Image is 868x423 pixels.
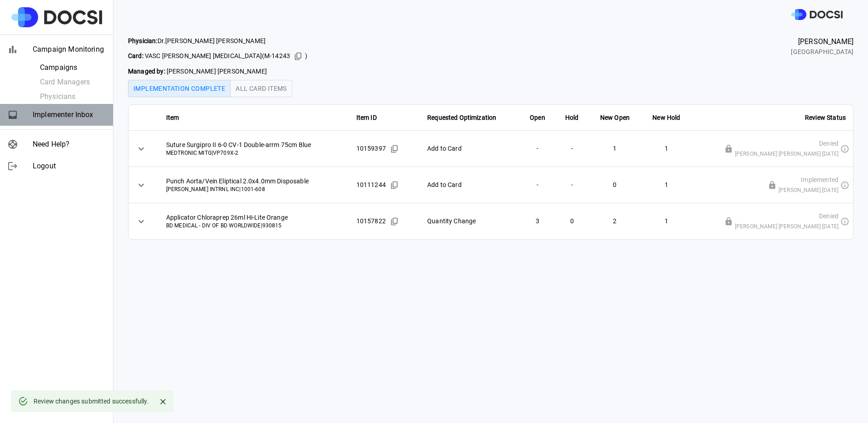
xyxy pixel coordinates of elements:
[356,144,386,153] span: 10159397
[33,44,106,55] span: Campaign Monitoring
[156,395,170,408] button: Close
[805,114,846,121] strong: Review Status
[388,215,401,228] button: Copied!
[40,62,106,73] span: Campaigns
[166,177,342,186] span: Punch Aorta/Vein Eliptical 2.0x4.0mm Disposable
[420,203,520,240] td: Quantity Change
[641,167,691,203] td: 1
[166,186,342,193] span: [PERSON_NAME] INTRNL INC | 1001-608
[356,216,386,226] span: 10157822
[166,114,179,121] strong: Item
[589,167,641,203] td: 0
[520,131,555,167] td: -
[520,167,555,203] td: -
[641,203,691,240] td: 1
[128,37,158,44] strong: Physician:
[779,185,838,196] span: [PERSON_NAME] [DATE]
[791,47,853,57] span: [GEOGRAPHIC_DATA]
[166,140,342,149] span: Suture Surgipro II 6-0 CV-1 Double-arrm 75cm Blue
[128,80,231,97] button: Implementation Complete
[128,52,143,59] strong: Card:
[128,36,307,46] span: Dr. [PERSON_NAME] [PERSON_NAME]
[589,131,641,167] td: 1
[589,203,641,240] td: 2
[11,7,102,27] img: Site Logo
[530,114,545,121] strong: Open
[388,142,401,156] button: Copied!
[735,221,838,232] span: [PERSON_NAME] [PERSON_NAME] [DATE]
[840,217,849,226] svg: This physician requested card update has been or is in the process of being reviewed by another m...
[840,181,849,190] svg: This physician requested card update has been or is in the process of being reviewed by another m...
[555,167,588,203] td: -
[735,149,838,159] span: [PERSON_NAME] [PERSON_NAME] [DATE]
[555,131,588,167] td: -
[128,49,307,63] span: VASC [PERSON_NAME] [MEDICAL_DATA] ( M-14243 )
[555,203,588,240] td: 0
[801,175,838,185] span: Implemented
[600,114,630,121] strong: New Open
[33,161,106,172] span: Logout
[356,180,386,189] span: 10111244
[420,131,520,167] td: Add to Card
[791,9,843,20] img: DOCSI Logo
[520,203,555,240] td: 3
[33,109,106,120] span: Implementer Inbox
[128,67,307,76] span: [PERSON_NAME] [PERSON_NAME]
[34,393,149,409] div: Review changes submitted successfully.
[356,114,377,121] strong: Item ID
[819,211,838,221] span: Denied
[166,149,342,157] span: MEDTRONIC MITG | VP709X-2
[420,167,520,203] td: Add to Card
[166,213,342,222] span: Applicator Chloraprep 26ml Hi-Lite Orange
[128,68,165,75] strong: Managed by:
[427,114,496,121] strong: Requested Optimization
[840,144,849,153] svg: This physician requested card update has been or is in the process of being reviewed by another m...
[230,80,292,97] button: All Card Items
[166,222,342,230] span: BD MEDICAL - DIV OF BD WORLDWIDE | 930815
[33,139,106,150] span: Need Help?
[819,138,838,149] span: Denied
[641,131,691,167] td: 1
[291,49,305,63] button: Copied!
[652,114,680,121] strong: New Hold
[791,36,853,47] span: [PERSON_NAME]
[565,114,579,121] strong: Hold
[388,178,401,192] button: Copied!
